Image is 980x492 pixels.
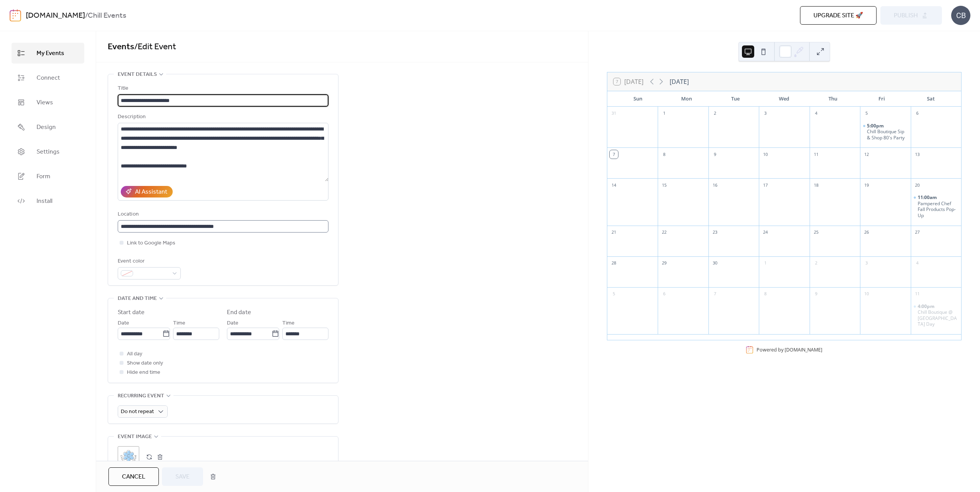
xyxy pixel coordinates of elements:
span: Do not repeat [121,407,154,417]
div: 25 [812,228,820,237]
div: 3 [761,109,770,118]
div: 10 [761,150,770,159]
div: 24 [761,228,770,237]
span: Date and time [118,294,157,303]
button: Upgrade site 🚀 [800,6,877,25]
span: 4:00pm [918,303,936,310]
div: 26 [862,228,871,237]
div: CB [951,6,970,25]
span: Event image [118,432,152,442]
span: Connect [37,74,60,83]
div: Fri [857,91,906,107]
span: / Edit Event [134,38,176,55]
div: Start date [118,308,145,317]
div: 7 [711,290,719,298]
div: 5 [862,109,871,118]
span: My Events [37,49,64,58]
div: 2 [711,109,719,118]
div: [DATE] [670,77,689,86]
span: Show date only [127,359,163,368]
img: logo [10,9,21,22]
div: 14 [610,181,618,189]
a: Form [12,166,84,187]
div: 8 [660,150,668,159]
span: Cancel [122,472,145,482]
a: Install [12,191,84,211]
div: Thu [808,91,857,107]
span: Recurring event [118,392,164,401]
span: 5:00pm [867,123,885,129]
a: Connect [12,67,84,88]
span: All day [127,350,142,359]
b: / [85,8,88,23]
div: 19 [862,181,871,189]
span: Install [37,197,52,206]
span: Views [37,98,53,107]
div: Tue [711,91,760,107]
span: Event details [118,70,157,79]
div: Description [118,112,327,122]
div: 9 [812,290,820,298]
a: Design [12,117,84,137]
div: 23 [711,228,719,237]
a: [DOMAIN_NAME] [26,8,85,23]
div: Sun [613,91,662,107]
div: 11 [812,150,820,159]
div: Mon [662,91,711,107]
a: My Events [12,43,84,64]
div: Event color [118,257,179,266]
a: Views [12,92,84,113]
div: 6 [660,290,668,298]
span: Time [173,319,185,328]
div: 4 [913,259,922,268]
div: ; [118,446,139,468]
div: 10 [862,290,871,298]
div: Chill Boutique Sip & Shop 80's Party [867,129,907,141]
div: Sat [906,91,955,107]
div: 2 [812,259,820,268]
span: 11:00am [918,194,938,201]
div: 5 [610,290,618,298]
div: 15 [660,181,668,189]
div: 21 [610,228,618,237]
div: 29 [660,259,668,268]
span: Upgrade site 🚀 [813,11,863,20]
div: 22 [660,228,668,237]
div: 30 [711,259,719,268]
b: Chill Events [88,8,126,23]
div: 8 [761,290,770,298]
a: Settings [12,141,84,162]
span: Form [37,172,50,181]
div: 31 [610,109,618,118]
div: Chill Boutique @ Fountain Hills Day [911,303,961,327]
div: 20 [913,181,922,189]
div: 11 [913,290,922,298]
div: Chill Boutique @ [GEOGRAPHIC_DATA] Day [918,309,958,327]
div: 13 [913,150,922,159]
span: Design [37,123,56,132]
div: 16 [711,181,719,189]
div: 28 [610,259,618,268]
div: 1 [761,259,770,268]
button: AI Assistant [121,186,173,197]
div: Wed [760,91,808,107]
span: Date [227,319,238,328]
div: 4 [812,109,820,118]
div: Location [118,210,327,219]
span: Link to Google Maps [127,239,175,248]
a: [DOMAIN_NAME] [785,346,822,353]
span: Settings [37,147,60,157]
div: Chill Boutique Sip & Shop 80's Party [860,123,910,141]
div: 7 [610,150,618,159]
span: Hide end time [127,368,160,377]
button: Cancel [108,467,159,486]
div: 1 [660,109,668,118]
div: End date [227,308,251,317]
div: AI Assistant [135,187,167,197]
a: Events [108,38,134,55]
div: 27 [913,228,922,237]
div: Pampered Chef Fall Products Pop-Up [918,201,958,219]
div: 3 [862,259,871,268]
div: 18 [812,181,820,189]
